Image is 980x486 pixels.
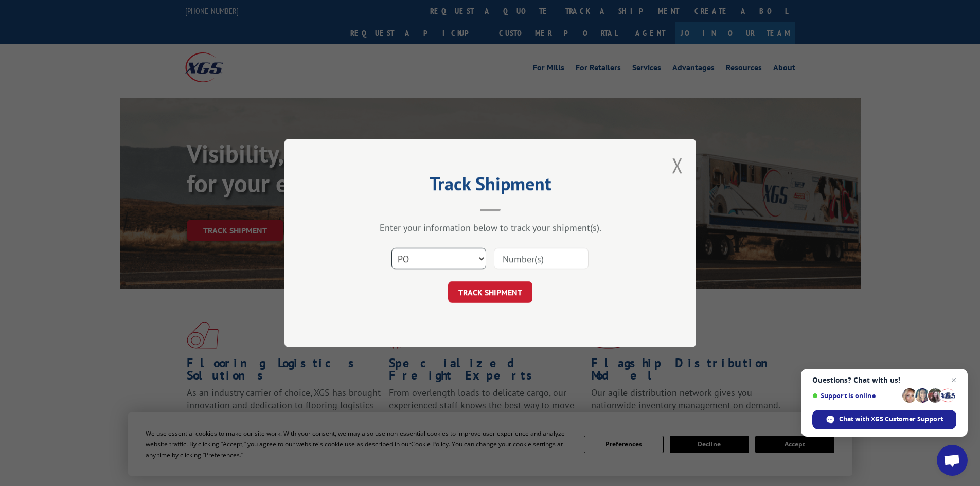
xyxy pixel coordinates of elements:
[948,374,960,386] span: Close chat
[672,152,683,179] button: Close modal
[839,415,943,424] span: Chat with XGS Customer Support
[336,176,645,196] h2: Track Shipment
[937,445,968,476] div: Open chat
[812,392,899,400] span: Support is online
[336,222,645,233] div: Enter your information below to track your shipment(s).
[494,248,589,269] input: Number(s)
[812,410,956,429] div: Chat with XGS Customer Support
[448,281,532,303] button: TRACK SHIPMENT
[812,376,956,384] span: Questions? Chat with us!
